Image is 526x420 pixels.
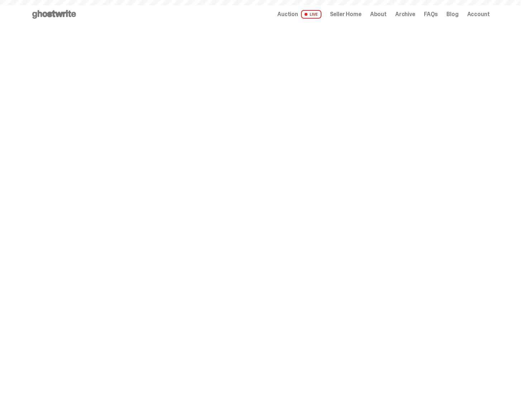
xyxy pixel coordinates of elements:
[446,11,458,17] a: Blog
[277,11,298,17] span: Auction
[330,11,362,17] a: Seller Home
[277,10,321,19] a: Auction LIVE
[370,11,387,17] a: About
[424,11,438,17] a: FAQs
[467,11,490,17] a: Account
[301,10,321,19] span: LIVE
[395,11,415,17] a: Archive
